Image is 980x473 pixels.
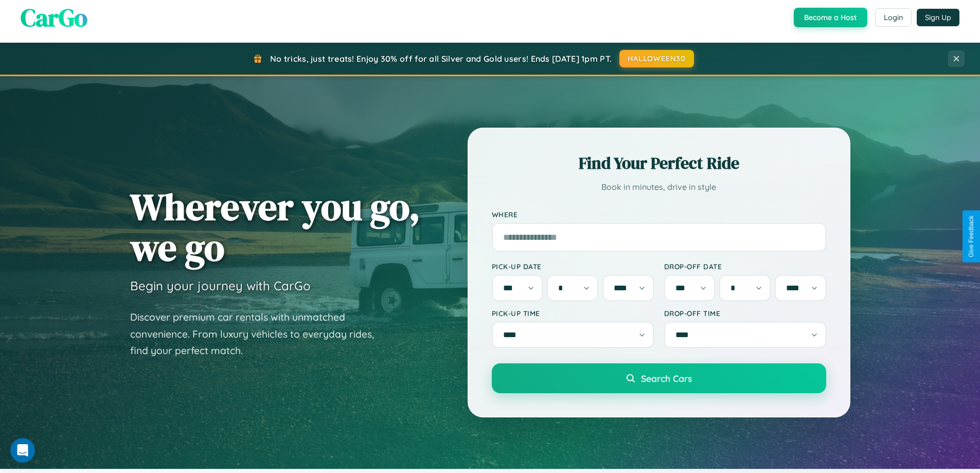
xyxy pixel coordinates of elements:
p: Book in minutes, drive in style [492,180,826,195]
label: Where [492,210,826,219]
label: Pick-up Date [492,262,654,271]
h3: Begin your journey with CarGo [130,278,311,293]
label: Drop-off Time [664,309,826,318]
label: Drop-off Date [664,262,826,271]
iframe: Intercom live chat [10,438,35,463]
label: Pick-up Time [492,309,654,318]
p: Discover premium car rentals with unmatched convenience. From luxury vehicles to everyday rides, ... [130,309,387,359]
span: CarGo [21,1,87,34]
h2: Find Your Perfect Ride [492,152,826,174]
button: Sign Up [917,9,959,26]
button: Become a Host [794,8,867,27]
h1: Wherever you go, we go [130,186,420,268]
span: No tricks, just treats! Enjoy 30% off for all Silver and Gold users! Ends [DATE] 1pm PT. [270,54,612,64]
button: Search Cars [492,363,826,393]
span: Search Cars [641,373,692,384]
button: HALLOWEEN30 [619,50,694,67]
div: Give Feedback [968,216,975,257]
button: Login [875,8,912,27]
